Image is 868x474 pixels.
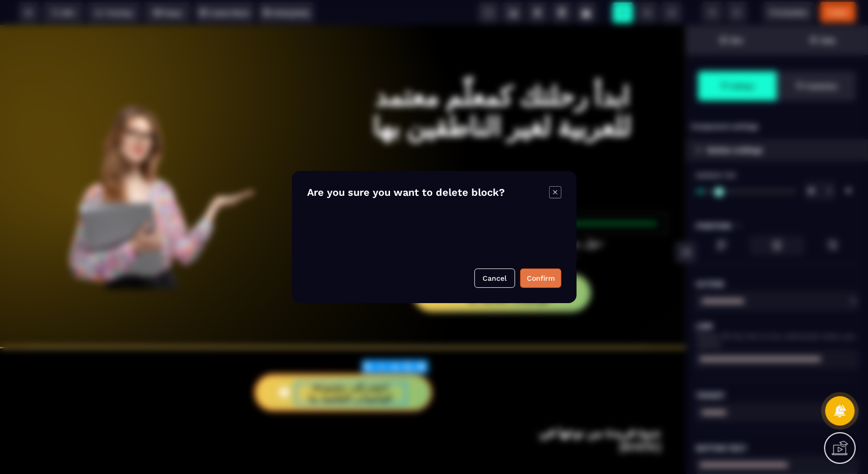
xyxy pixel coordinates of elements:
button: Confirm [520,269,561,288]
button: انضم إلى مجموعة الواتساب الخاصة بنا [254,348,432,386]
button: Cancel [474,269,515,288]
h2: انطلق نحو مستقبلك [343,152,661,197]
img: e94584dc8c426b233f3afe73ad0df509_vue-de-face-jeune-femme-donnant-la-main-vide-avec-son-document-P... [25,51,343,264]
h4: Are you sure you want to delete block? [307,186,549,198]
h2: ندوة فريدة من نوعها في [DATE] [25,395,661,433]
text: - حوّل صعوبات التدريس إلى نجاحات في 3 أشهر- -برنامج إتقان تعليم العربية للأجانب - [343,209,661,239]
button: انضم إلى مجموعة الواتساب الخاصة بنا [413,249,591,286]
h1: ابدأ رحلتك كمعلّم معتمد للعربية لغير الناطقين بها [343,51,661,152]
